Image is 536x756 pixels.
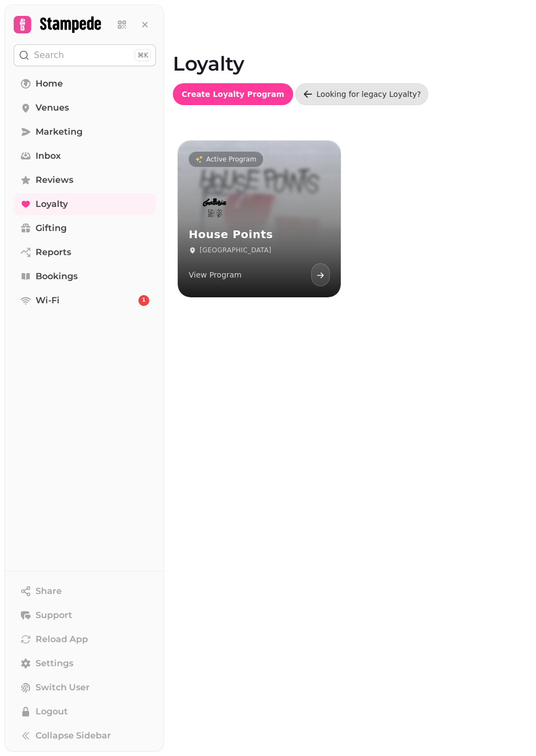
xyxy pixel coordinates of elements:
[14,266,156,287] a: Bookings
[182,90,284,98] span: Create Loyalty Program
[14,701,156,723] button: Logout
[189,195,241,221] img: House Points
[36,585,62,598] span: Share
[14,677,156,699] button: Switch User
[189,228,330,241] h3: House Points
[14,725,156,747] button: Collapse Sidebar
[34,49,64,62] p: Search
[36,246,71,259] span: Reports
[14,580,156,602] button: Share
[36,174,73,187] span: Reviews
[36,633,88,646] span: Reload App
[36,729,111,742] span: Collapse Sidebar
[14,44,156,66] button: Search⌘K
[206,155,257,164] p: Active Program
[173,83,293,105] button: Create Loyalty Program
[36,681,90,694] span: Switch User
[36,609,72,622] span: Support
[200,246,271,255] p: [GEOGRAPHIC_DATA]
[14,97,156,119] a: Venues
[14,193,156,215] a: Loyalty
[14,73,156,95] a: Home
[36,77,63,90] span: Home
[14,604,156,626] button: Support
[36,270,78,283] span: Bookings
[36,657,73,670] span: Settings
[36,149,61,163] span: Inbox
[14,121,156,143] a: Marketing
[36,705,68,718] span: Logout
[135,49,151,61] div: ⌘K
[14,290,156,311] a: Wi-Fi1
[178,141,341,297] a: Active ProgramHouse PointsHouse Points[GEOGRAPHIC_DATA]View Program
[173,26,527,74] h1: Loyalty
[14,241,156,263] a: Reports
[317,89,421,100] div: Looking for legacy Loyalty?
[14,169,156,191] a: Reviews
[14,217,156,239] a: Gifting
[36,101,69,114] span: Venues
[14,628,156,650] button: Reload App
[36,125,83,138] span: Marketing
[36,222,67,235] span: Gifting
[36,198,68,211] span: Loyalty
[14,145,156,167] a: Inbox
[189,269,242,280] p: View Program
[142,297,145,304] span: 1
[14,653,156,674] a: Settings
[295,83,428,105] a: Looking for legacy Loyalty?
[36,294,60,307] span: Wi-Fi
